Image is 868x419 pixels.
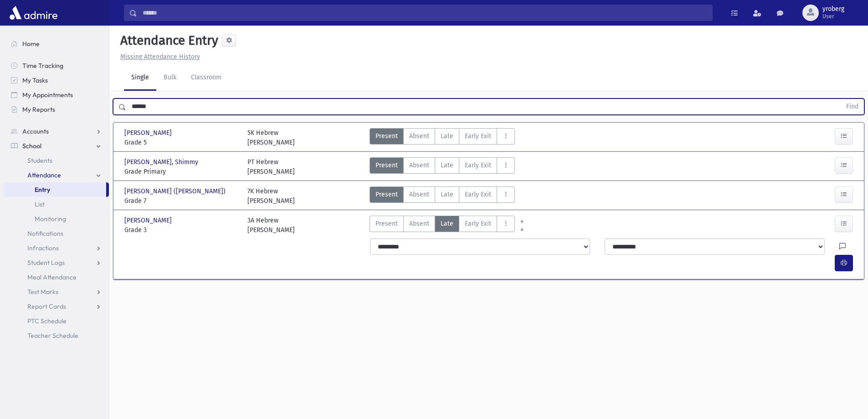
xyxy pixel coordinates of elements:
[409,190,429,199] span: Absent
[27,156,52,165] span: Students
[27,331,78,340] span: Teacher Schedule
[27,302,66,310] span: Report Cards
[4,212,109,226] a: Monitoring
[841,99,864,114] button: Find
[4,314,109,328] a: PTC Schedule
[247,186,295,206] div: 7K Hebrew [PERSON_NAME]
[124,167,238,176] span: Grade Primary
[4,153,109,168] a: Students
[4,299,109,314] a: Report Cards
[370,216,515,235] div: AttTypes
[465,219,491,228] span: Early Exit
[4,168,109,182] a: Attendance
[27,288,58,296] span: Test Marks
[27,244,59,252] span: Infractions
[184,65,229,91] a: Classroom
[117,53,200,61] a: Missing Attendance History
[22,40,40,48] span: Home
[22,91,73,99] span: My Appointments
[27,229,63,238] span: Notifications
[27,317,67,325] span: PTC Schedule
[4,36,109,51] a: Home
[35,186,50,194] span: Entry
[22,62,63,70] span: Time Tracking
[22,142,41,150] span: School
[124,128,174,138] span: [PERSON_NAME]
[441,131,453,141] span: Late
[124,216,174,225] span: [PERSON_NAME]
[441,219,453,228] span: Late
[124,196,238,206] span: Grade 7
[370,157,515,176] div: AttTypes
[4,102,109,117] a: My Reports
[4,285,109,299] a: Test Marks
[370,128,515,147] div: AttTypes
[370,186,515,206] div: AttTypes
[124,138,238,147] span: Grade 5
[35,215,66,223] span: Monitoring
[247,216,295,235] div: 3A Hebrew [PERSON_NAME]
[4,73,109,88] a: My Tasks
[22,105,55,114] span: My Reports
[4,139,109,153] a: School
[441,190,453,199] span: Late
[247,157,295,176] div: PT Hebrew [PERSON_NAME]
[409,219,429,228] span: Absent
[27,171,61,179] span: Attendance
[124,186,227,196] span: [PERSON_NAME] ([PERSON_NAME])
[375,219,398,228] span: Present
[4,270,109,285] a: Meal Attendance
[409,160,429,170] span: Absent
[822,5,844,13] span: yroberg
[124,65,156,91] a: Single
[465,160,491,170] span: Early Exit
[27,259,65,267] span: Student Logs
[4,226,109,241] a: Notifications
[247,128,295,147] div: 5K Hebrew [PERSON_NAME]
[7,4,60,22] img: AdmirePro
[465,131,491,141] span: Early Exit
[822,13,844,20] span: User
[35,200,45,208] span: List
[4,124,109,139] a: Accounts
[465,190,491,199] span: Early Exit
[156,65,184,91] a: Bulk
[22,76,48,84] span: My Tasks
[124,225,238,235] span: Grade 3
[375,160,398,170] span: Present
[137,5,712,21] input: Search
[4,182,106,197] a: Entry
[120,53,200,61] u: Missing Attendance History
[4,255,109,270] a: Student Logs
[117,33,218,48] h5: Attendance Entry
[4,328,109,343] a: Teacher Schedule
[441,160,453,170] span: Late
[27,273,77,281] span: Meal Attendance
[409,131,429,141] span: Absent
[375,190,398,199] span: Present
[4,241,109,255] a: Infractions
[22,127,49,135] span: Accounts
[4,88,109,102] a: My Appointments
[375,131,398,141] span: Present
[4,58,109,73] a: Time Tracking
[4,197,109,212] a: List
[124,157,200,167] span: [PERSON_NAME], Shimmy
